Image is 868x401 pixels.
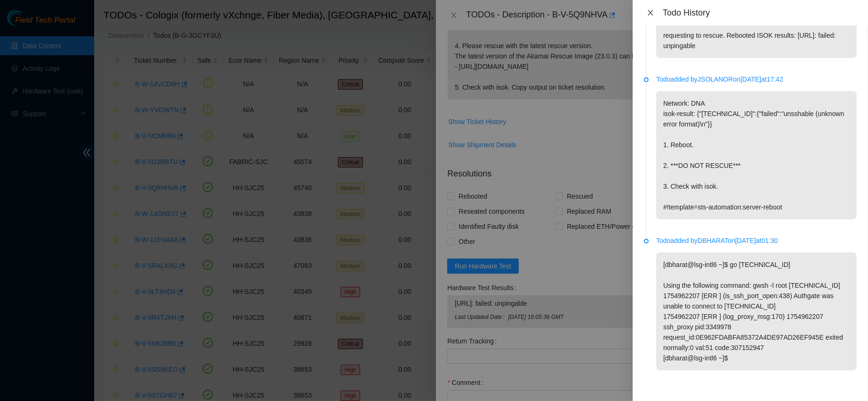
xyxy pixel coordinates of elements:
[656,91,857,219] p: Network: DNA isok-result: {"[TECHNICAL_ID]":{"failed":"unsshable (unknown error format)\n"}} 1. R...
[644,8,657,17] button: Close
[647,9,654,17] span: close
[663,8,857,18] div: Todo History
[656,74,857,84] p: Todo added by JSOLANOR on [DATE] at 17:42
[656,235,857,246] p: Todo added by DBHARAT on [DATE] at 01:30
[656,252,857,370] p: [dbharat@lsg-intl6 ~]$ go [TECHNICAL_ID] Using the following command: gwsh -l root [TECHNICAL_ID]...
[656,23,857,58] p: requesting to rescue. Rebooted ISOK results: [URL]: failed: unpingable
